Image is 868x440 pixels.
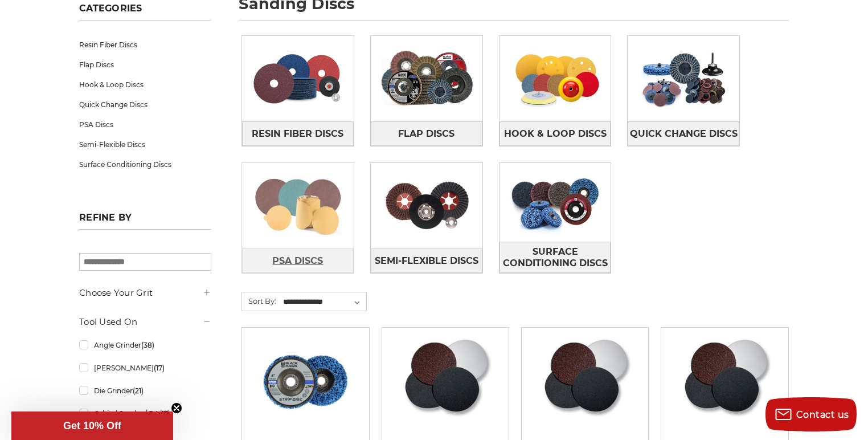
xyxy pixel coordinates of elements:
[539,336,631,427] img: Silicon Carbide 7" Hook & Loop Edger Discs
[79,404,211,423] a: Orbital Sander / DA
[79,35,211,55] a: Resin Fiber Discs
[79,3,211,21] h5: Categories
[141,341,154,349] span: (38)
[11,412,173,440] div: Get 10% OffClose teaser
[79,381,211,401] a: Die Grinder
[371,121,482,146] a: Flap Discs
[133,386,144,395] span: (21)
[281,294,366,311] select: Sort By:
[79,315,211,329] h5: Tool Used On
[371,39,482,118] img: Flap Discs
[499,121,611,146] a: Hook & Loop Discs
[242,121,354,146] a: Resin Fiber Discs
[79,154,211,174] a: Surface Conditioning Discs
[628,121,739,146] a: Quick Change Discs
[371,248,482,273] a: Semi-Flexible Discs
[242,166,354,245] img: PSA Discs
[154,364,165,372] span: (17)
[375,251,478,271] span: Semi-Flexible Discs
[159,409,170,418] span: (17)
[79,75,211,95] a: Hook & Loop Discs
[79,115,211,135] a: PSA Discs
[79,212,211,230] h5: Refine by
[399,336,492,427] img: Silicon Carbide 8" Hook & Loop Edger Discs
[630,124,738,144] span: Quick Change Discs
[500,242,611,273] span: Surface Conditioning Discs
[79,135,211,154] a: Semi-Flexible Discs
[765,397,857,431] button: Contact us
[679,336,771,427] img: Silicon Carbide 6" Hook & Loop Edger Discs
[628,39,739,118] img: Quick Change Discs
[242,292,276,309] label: Sort By:
[79,358,211,378] a: [PERSON_NAME]
[79,286,211,300] h5: Choose Your Grit
[796,409,849,420] span: Contact us
[79,55,211,75] a: Flap Discs
[252,124,343,144] span: Resin Fiber Discs
[63,420,121,431] span: Get 10% Off
[171,402,182,414] button: Close teaser
[272,251,323,271] span: PSA Discs
[242,248,354,273] a: PSA Discs
[79,335,211,355] a: Angle Grinder
[260,336,351,427] img: 4" x 5/8" easy strip and clean discs
[242,39,354,118] img: Resin Fiber Discs
[398,124,455,144] span: Flap Discs
[504,124,607,144] span: Hook & Loop Discs
[499,242,611,273] a: Surface Conditioning Discs
[79,95,211,115] a: Quick Change Discs
[499,163,611,242] img: Surface Conditioning Discs
[499,39,611,118] img: Hook & Loop Discs
[371,166,482,245] img: Semi-Flexible Discs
